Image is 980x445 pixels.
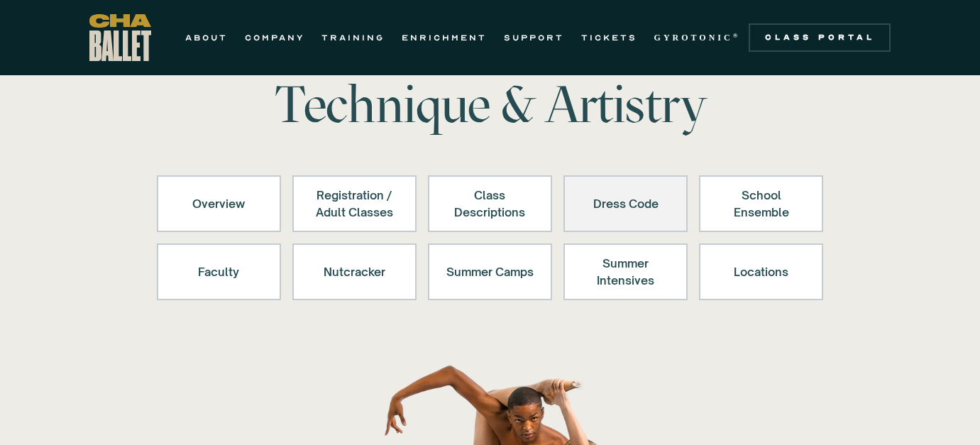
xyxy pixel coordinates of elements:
[717,187,805,221] div: School Ensemble
[563,175,688,232] a: Dress Code
[654,33,733,43] strong: GYROTONIC
[311,187,398,221] div: Registration / Adult Classes
[185,29,228,46] a: ABOUT
[446,255,534,289] div: Summer Camps
[699,243,823,300] a: Locations
[175,255,263,289] div: Faculty
[292,175,417,232] a: Registration /Adult Classes
[733,32,741,39] sup: ®
[157,243,281,300] a: Faculty
[654,29,741,46] a: GYROTONIC®
[321,29,385,46] a: TRAINING
[582,187,669,221] div: Dress Code
[269,79,712,130] h1: Technique & Artistry
[311,255,398,289] div: Nutcracker
[749,23,891,52] a: Class Portal
[563,243,688,300] a: Summer Intensives
[446,187,534,221] div: Class Descriptions
[402,29,487,46] a: ENRICHMENT
[89,14,151,61] a: home
[504,29,564,46] a: SUPPORT
[717,255,805,289] div: Locations
[757,32,882,43] div: Class Portal
[699,175,823,232] a: School Ensemble
[292,243,417,300] a: Nutcracker
[157,175,281,232] a: Overview
[428,243,552,300] a: Summer Camps
[582,255,669,289] div: Summer Intensives
[175,187,263,221] div: Overview
[428,175,552,232] a: Class Descriptions
[581,29,637,46] a: TICKETS
[245,29,304,46] a: COMPANY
